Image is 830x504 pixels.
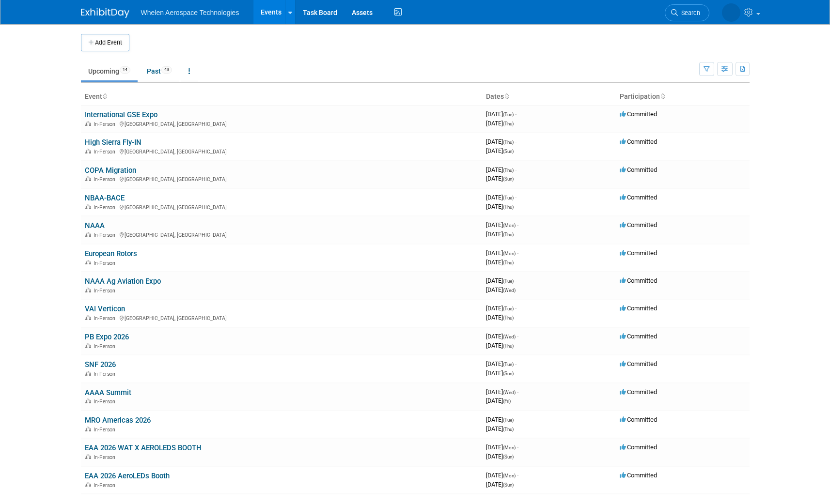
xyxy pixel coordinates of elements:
[503,427,514,432] span: (Thu)
[94,427,118,433] span: In-Person
[94,315,118,321] span: In-Person
[85,204,91,209] img: In-Person Event
[85,175,478,183] div: [GEOGRAPHIC_DATA], [GEOGRAPHIC_DATA]
[503,112,514,117] span: (Tue)
[85,149,91,153] img: In-Person Event
[85,147,478,155] div: [GEOGRAPHIC_DATA], [GEOGRAPHIC_DATA]
[486,277,517,284] span: [DATE]
[486,286,516,293] span: [DATE]
[486,259,514,266] span: [DATE]
[85,277,161,286] a: NAAA Ag Aviation Expo
[503,334,516,339] span: (Wed)
[503,454,514,459] span: (Sun)
[503,168,514,173] span: (Thu)
[85,194,125,202] a: NBAA-BACE
[503,232,514,237] span: (Thu)
[517,333,518,340] span: -
[503,482,514,488] span: (Sun)
[503,251,516,256] span: (Mon)
[620,443,657,451] span: Committed
[141,9,239,16] span: Whelen Aerospace Technologies
[503,417,514,423] span: (Tue)
[85,232,91,237] img: In-Person Event
[503,204,514,210] span: (Thu)
[684,5,740,16] img: Ashelie Edmark
[85,288,91,292] img: In-Person Event
[503,390,516,395] span: (Wed)
[503,343,514,349] span: (Thu)
[161,66,172,74] span: 43
[85,388,131,397] a: AAAA Summit
[85,249,137,258] a: European Rotors
[85,416,151,425] a: MRO Americas 2026
[486,305,517,312] span: [DATE]
[640,9,662,16] span: Search
[620,416,657,423] span: Committed
[486,110,517,118] span: [DATE]
[503,278,514,284] span: (Tue)
[620,249,657,257] span: Committed
[85,315,91,320] img: In-Person Event
[517,443,518,451] span: -
[94,398,118,405] span: In-Person
[94,343,118,350] span: In-Person
[620,360,657,367] span: Committed
[85,398,91,403] img: In-Person Event
[504,92,509,100] a: Sort by Start Date
[85,138,141,147] a: High Sierra Fly-IN
[94,371,118,377] span: In-Person
[515,277,517,284] span: -
[486,314,514,321] span: [DATE]
[85,472,170,480] a: EAA 2026 AeroLEDs Booth
[85,120,478,127] div: [GEOGRAPHIC_DATA], [GEOGRAPHIC_DATA]
[660,92,665,100] a: Sort by Participation Type
[486,397,511,404] span: [DATE]
[486,388,518,396] span: [DATE]
[85,314,478,321] div: [GEOGRAPHIC_DATA], [GEOGRAPHIC_DATA]
[620,277,657,284] span: Committed
[94,121,118,127] span: In-Person
[503,362,514,367] span: (Tue)
[503,223,516,228] span: (Mon)
[85,371,91,376] img: In-Person Event
[486,443,518,451] span: [DATE]
[486,360,517,367] span: [DATE]
[517,472,518,479] span: -
[517,249,518,257] span: -
[140,62,179,80] a: Past43
[503,473,516,478] span: (Mon)
[620,110,657,118] span: Committed
[503,260,514,265] span: (Thu)
[85,221,105,230] a: NAAA
[486,194,517,201] span: [DATE]
[486,230,514,238] span: [DATE]
[517,388,518,396] span: -
[503,139,514,145] span: (Thu)
[85,482,91,487] img: In-Person Event
[515,166,517,173] span: -
[486,333,518,340] span: [DATE]
[620,388,657,396] span: Committed
[85,305,125,313] a: VAI Verticon
[620,333,657,340] span: Committed
[515,138,517,145] span: -
[620,166,657,173] span: Committed
[486,120,514,127] span: [DATE]
[503,121,514,126] span: (Thu)
[94,260,118,266] span: In-Person
[486,249,518,257] span: [DATE]
[616,89,750,105] th: Participation
[81,62,138,80] a: Upcoming14
[85,176,91,181] img: In-Person Event
[85,360,116,369] a: SNF 2026
[81,8,129,18] img: ExhibitDay
[503,288,516,293] span: (Wed)
[503,306,514,311] span: (Tue)
[486,147,514,154] span: [DATE]
[482,89,616,105] th: Dates
[486,416,517,423] span: [DATE]
[486,472,518,479] span: [DATE]
[85,203,478,211] div: [GEOGRAPHIC_DATA], [GEOGRAPHIC_DATA]
[85,427,91,431] img: In-Person Event
[486,342,514,349] span: [DATE]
